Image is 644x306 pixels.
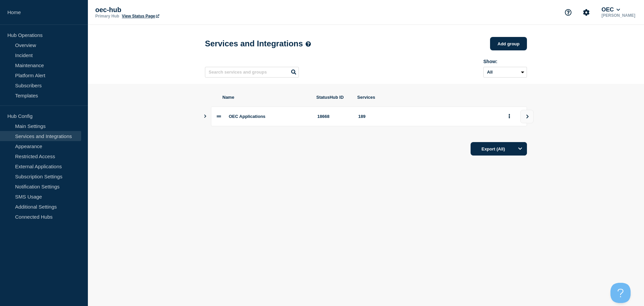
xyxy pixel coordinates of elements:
[229,114,265,119] span: OEC Applications
[471,142,527,156] button: Export (All)
[520,110,534,123] button: view group
[579,5,593,19] button: Account settings
[514,142,527,156] button: Options
[483,67,527,78] select: Archived
[95,6,229,14] p: oec-hub
[561,5,575,19] button: Support
[357,95,497,100] span: Services
[610,283,631,303] iframe: Help Scout Beacon - Open
[600,13,637,18] p: [PERSON_NAME]
[95,14,119,18] p: Primary Hub
[505,111,514,122] button: group actions
[316,95,349,100] span: StatusHub ID
[205,67,299,78] input: Search services and groups
[490,37,527,50] button: Add group
[222,95,308,100] span: Name
[205,39,311,48] h1: Services and Integrations
[317,114,350,119] div: 18668
[358,114,497,119] div: 189
[204,106,207,126] button: Show services
[483,59,527,64] div: Show:
[600,6,621,13] button: OEC
[122,14,159,18] a: View Status Page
